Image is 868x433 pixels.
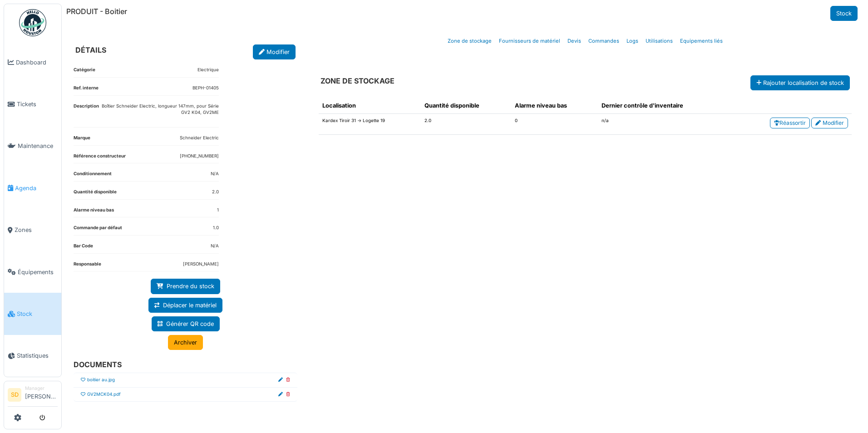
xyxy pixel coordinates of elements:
li: SD [8,388,21,402]
a: Commandes [585,30,623,52]
a: Archiver [168,335,203,350]
a: Réassortir [770,118,810,128]
a: Prendre du stock [151,279,220,294]
td: 0 [511,114,598,135]
th: Localisation [319,98,420,114]
a: Statistiques [4,335,61,377]
td: Kardex Tiroir 31 -> Logette 19 [319,114,420,135]
h6: PRODUIT - Boitier [66,7,127,16]
a: Tickets [4,83,61,125]
dd: N/A [211,243,219,250]
dt: Ref. interne [74,85,99,95]
th: Quantité disponible [421,98,512,114]
span: Zones [15,226,58,234]
a: Agenda [4,167,61,209]
dt: Quantité disponible [74,189,117,199]
p: Boîtier Schneider Electric, longueur 147mm, pour Série GV2 K04, GV2ME [99,103,219,116]
a: GV2MCK04.pdf [87,391,121,398]
h6: DÉTAILS [75,46,106,54]
dt: Responsable [74,261,101,271]
dd: 1.0 [213,225,219,231]
a: Devis [564,30,585,52]
a: Générer QR code [152,316,220,331]
th: Alarme niveau bas [511,98,598,114]
span: Stock [17,310,58,318]
dt: Catégorie [74,67,95,77]
dd: BEPH-01405 [192,85,219,92]
dt: Conditionnement [74,171,112,181]
a: Maintenance [4,125,61,167]
dd: Schneider Electric [180,135,219,142]
dt: Alarme niveau bas [74,207,114,217]
a: Déplacer le matériel [148,298,222,313]
a: Equipements liés [676,30,726,52]
a: Stock [4,293,61,335]
span: Maintenance [18,142,58,150]
dt: Référence constructeur [74,153,126,163]
li: [PERSON_NAME] [25,385,58,404]
dt: Commande par défaut [74,225,122,235]
td: n/a [598,114,727,135]
dt: Description [74,103,99,127]
dt: Marque [74,135,90,145]
span: translation missing: fr.bar_code [74,243,93,248]
a: boitier au.jpg [87,377,115,384]
dd: N/A [211,171,219,177]
div: Manager [25,385,58,392]
a: Équipements [4,251,61,293]
span: Agenda [15,184,58,192]
span: Statistiques [17,351,58,360]
h6: ZONE DE STOCKAGE [321,77,395,85]
td: 2.0 [421,114,512,135]
dd: [PHONE_NUMBER] [180,153,219,160]
a: Fournisseurs de matériel [495,30,564,52]
a: SD Manager[PERSON_NAME] [8,385,58,407]
dd: 1 [217,207,219,214]
dd: Electrique [197,67,219,74]
a: Utilisations [642,30,676,52]
a: Zones [4,209,61,251]
h6: DOCUMENTS [74,360,290,369]
a: Stock [830,6,858,21]
dd: [PERSON_NAME] [183,261,219,268]
a: Dashboard [4,41,61,83]
span: Tickets [17,100,58,108]
a: Zone de stockage [444,30,495,52]
span: Dashboard [16,58,58,67]
a: Logs [623,30,642,52]
th: Dernier contrôle d'inventaire [598,98,727,114]
a: Modifier [811,118,848,128]
dd: 2.0 [212,189,219,196]
button: Rajouter localisation de stock [750,75,850,90]
img: Badge_color-CXgf-gQk.svg [19,9,46,36]
a: Modifier [253,44,296,59]
span: Équipements [18,268,58,276]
